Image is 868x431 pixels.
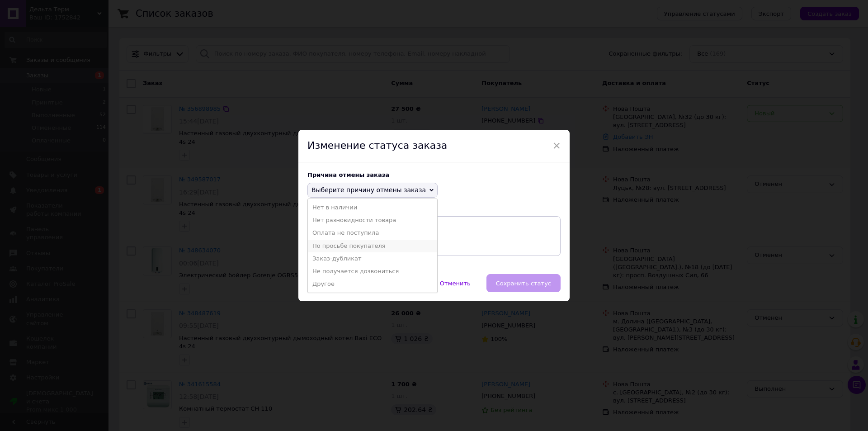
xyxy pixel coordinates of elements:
[308,265,437,278] li: Не получается дозвониться
[308,214,437,227] li: Нет разновидности товара
[298,130,570,162] div: Изменение статуса заказа
[308,201,437,214] li: Нет в наличии
[308,240,437,252] li: По просьбе покупателя
[430,274,480,292] button: Отменить
[307,171,561,178] div: Причина отмены заказа
[308,252,437,265] li: Заказ-дубликат
[311,186,426,194] span: Выберите причину отмены заказа
[308,227,437,239] li: Оплата не поступила
[552,138,561,153] span: ×
[440,280,471,287] span: Отменить
[308,278,437,290] li: Другое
